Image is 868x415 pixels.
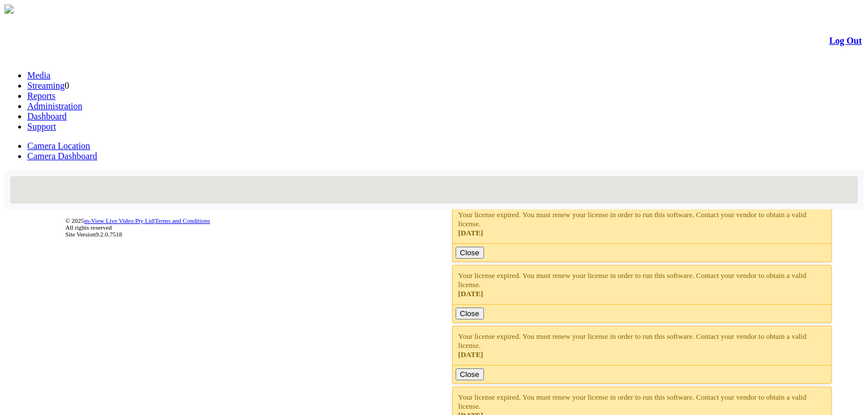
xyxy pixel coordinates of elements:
[12,211,57,244] img: DigiCert Secured Site Seal
[458,332,826,359] div: Your license expired. You must renew your license in order to run this software. Contact your ven...
[27,122,56,131] a: Support
[458,271,826,298] div: Your license expired. You must renew your license in order to run this software. Contact your ven...
[95,231,122,238] span: 9.2.0.7518
[456,247,484,259] button: Close
[155,217,210,224] a: Terms and Conditions
[65,81,69,90] span: 0
[65,217,862,238] div: © 2025 | All rights reserved
[27,91,56,101] a: Reports
[5,5,14,14] img: arrow-3.png
[65,231,862,238] div: Site Version
[458,350,483,359] span: [DATE]
[27,111,66,121] a: Dashboard
[84,217,154,224] a: m-View Live Video Pty Ltd
[27,81,65,90] a: Streaming
[27,141,90,151] a: Camera Location
[456,368,484,380] button: Close
[458,289,483,298] span: [DATE]
[27,70,51,80] a: Media
[27,101,82,111] a: Administration
[27,151,97,161] a: Camera Dashboard
[456,308,484,319] button: Close
[829,36,862,45] a: Log Out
